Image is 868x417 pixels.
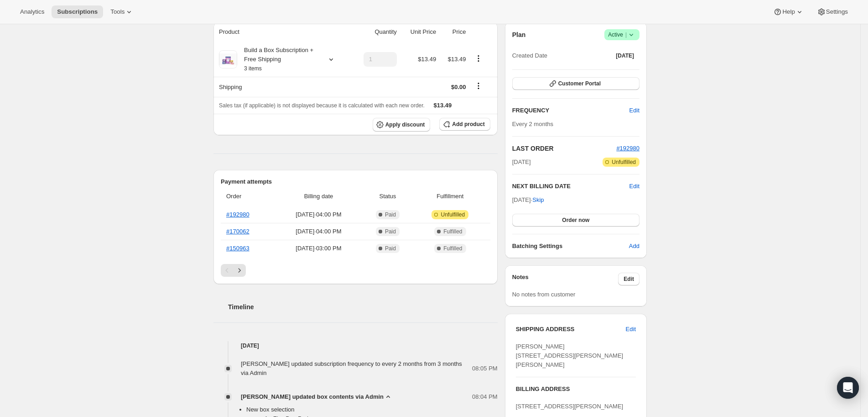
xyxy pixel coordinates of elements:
[512,144,617,153] h2: LAST ORDER
[221,177,490,186] h2: Payment attempts
[244,65,262,72] small: 3 items
[277,227,360,236] span: [DATE] · 04:00 PM
[616,144,639,153] button: #192980
[443,228,462,235] span: Fulfilled
[385,211,396,218] span: Paid
[472,364,498,373] span: 08:05 PM
[213,77,351,97] th: Shipping
[441,211,465,218] span: Unfulfilled
[512,121,553,127] span: Every 2 months
[608,30,636,39] span: Active
[434,102,452,109] span: $13.49
[385,228,396,235] span: Paid
[629,242,639,251] span: Add
[110,8,125,16] span: Tools
[610,49,639,62] button: [DATE]
[241,392,384,401] span: [PERSON_NAME] updated box contents via Admin
[443,245,462,252] span: Fulfilled
[226,211,249,218] a: #192980
[221,186,275,206] th: Order
[451,84,466,90] span: $0.00
[213,22,351,42] th: Product
[277,210,360,219] span: [DATE] · 04:00 PM
[826,8,848,16] span: Settings
[612,158,636,166] span: Unfulfilled
[512,273,619,285] h3: Notes
[532,195,544,205] span: Skip
[512,291,576,298] span: No notes from customer
[385,121,425,128] span: Apply discount
[512,77,639,90] button: Customer Portal
[558,80,601,87] span: Customer Portal
[512,51,547,60] span: Created Date
[373,118,431,132] button: Apply discount
[385,245,396,252] span: Paid
[512,214,639,227] button: Order now
[782,8,795,16] span: Help
[448,56,466,63] span: $13.49
[516,325,626,334] h3: SHIPPING ADDRESS
[237,46,319,73] div: Build a Box Subscription + Free Shipping
[471,81,486,91] button: Shipping actions
[626,325,636,334] span: Edit
[439,22,468,42] th: Price
[527,193,549,207] button: Skip
[768,5,809,18] button: Help
[620,322,641,337] button: Edit
[452,121,484,128] span: Add product
[624,239,645,253] button: Add
[52,5,103,18] button: Subscriptions
[277,244,360,253] span: [DATE] · 03:00 PM
[629,106,639,115] span: Edit
[625,31,627,38] span: |
[516,403,624,410] span: [STREET_ADDRESS][PERSON_NAME]
[624,275,634,283] span: Edit
[20,8,44,16] span: Analytics
[57,8,98,16] span: Subscriptions
[471,53,486,63] button: Product actions
[516,385,636,394] h3: BILLING ADDRESS
[512,30,526,39] h2: Plan
[241,392,393,401] button: [PERSON_NAME] updated box contents via Admin
[512,106,629,115] h2: FREQUENCY
[512,242,629,251] h6: Batching Settings
[512,182,629,191] h2: NEXT BILLING DATE
[213,341,498,350] h4: [DATE]
[512,158,531,167] span: [DATE]
[618,273,639,285] button: Edit
[226,245,249,252] a: #150963
[351,22,400,42] th: Quantity
[365,192,410,201] span: Status
[811,5,853,18] button: Settings
[228,302,498,311] h2: Timeline
[219,102,425,109] span: Sales tax (if applicable) is not displayed because it is calculated with each new order.
[416,192,485,201] span: Fulfillment
[439,118,490,131] button: Add product
[233,264,246,277] button: Next
[241,360,462,376] span: [PERSON_NAME] updated subscription frequency to every 2 months from 3 months via Admin
[629,182,639,191] button: Edit
[418,56,436,63] span: $13.49
[400,22,439,42] th: Unit Price
[624,103,645,118] button: Edit
[616,145,639,152] a: #192980
[512,196,544,203] span: [DATE] ·
[837,377,859,399] div: Open Intercom Messenger
[616,52,634,59] span: [DATE]
[15,5,50,18] button: Analytics
[226,228,249,235] a: #170062
[221,264,490,277] nav: Pagination
[277,192,360,201] span: Billing date
[562,216,589,224] span: Order now
[472,392,498,401] span: 08:04 PM
[105,5,139,18] button: Tools
[516,343,624,368] span: [PERSON_NAME] [STREET_ADDRESS][PERSON_NAME][PERSON_NAME]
